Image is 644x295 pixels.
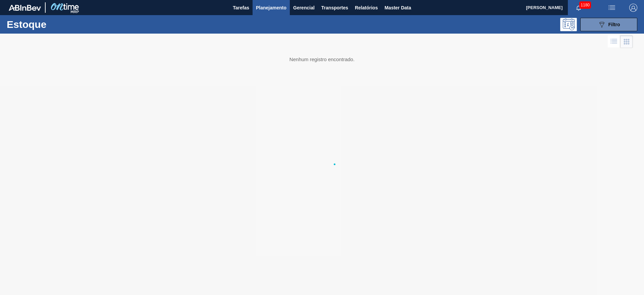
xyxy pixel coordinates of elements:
img: TNhmsLtSVTkK8tSr43FrP2fwEKptu5GPRR3wAAAABJRU5ErkJggg== [9,5,41,11]
img: Logout [629,4,637,12]
span: Master Data [384,4,411,12]
span: Tarefas [233,4,249,12]
div: Pogramando: nenhum usuário selecionado [560,18,577,31]
img: userActions [608,4,616,12]
h1: Estoque [7,20,107,28]
span: Planejamento [256,4,286,12]
button: Filtro [580,18,637,31]
span: Relatórios [355,4,378,12]
span: 1180 [579,1,591,9]
span: Gerencial [293,4,315,12]
button: Notificações [568,3,589,12]
span: Transportes [321,4,348,12]
span: Filtro [608,22,620,27]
